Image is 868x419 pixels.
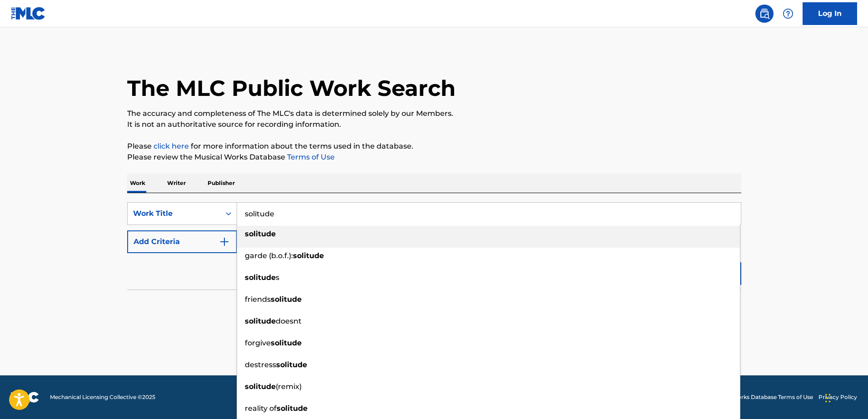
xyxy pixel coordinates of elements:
[276,317,302,325] span: doesnt
[127,75,456,102] h1: The MLC Public Work Search
[11,7,46,20] img: MLC Logo
[277,404,308,413] strong: solitude
[245,360,276,369] span: destress
[759,8,770,19] img: search
[276,382,302,391] span: (remix)
[276,360,307,369] strong: solitude
[245,339,271,347] span: forgive
[245,382,276,391] strong: solitude
[127,152,741,163] p: Please review the Musical Works Database
[205,174,238,193] p: Publisher
[245,295,271,304] span: friends
[823,375,868,419] iframe: Chat Widget
[245,251,293,260] span: garde (b.o.f.):
[755,5,774,23] a: Public Search
[293,251,324,260] strong: solitude
[245,404,277,413] span: reality of
[271,339,302,347] strong: solitude
[285,153,335,161] a: Terms of Use
[803,2,857,25] a: Log In
[127,108,741,119] p: The accuracy and completeness of The MLC's data is determined solely by our Members.
[779,5,797,23] div: Help
[245,229,276,238] strong: solitude
[825,384,831,412] div: Drag
[276,273,279,282] span: s
[818,393,857,401] a: Privacy Policy
[245,273,276,282] strong: solitude
[127,202,741,289] form: Search Form
[219,236,230,247] img: 9d2ae6d4665cec9f34b9.svg
[11,392,39,403] img: logo
[271,295,302,304] strong: solitude
[127,174,148,193] p: Work
[127,119,741,130] p: It is not an authoritative source for recording information.
[245,317,276,325] strong: solitude
[710,393,813,401] a: Musical Works Database Terms of Use
[783,8,794,19] img: help
[127,230,237,253] button: Add Criteria
[133,208,215,219] div: Work Title
[164,174,188,193] p: Writer
[154,142,189,150] a: click here
[50,393,155,401] span: Mechanical Licensing Collective © 2025
[127,141,741,152] p: Please for more information about the terms used in the database.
